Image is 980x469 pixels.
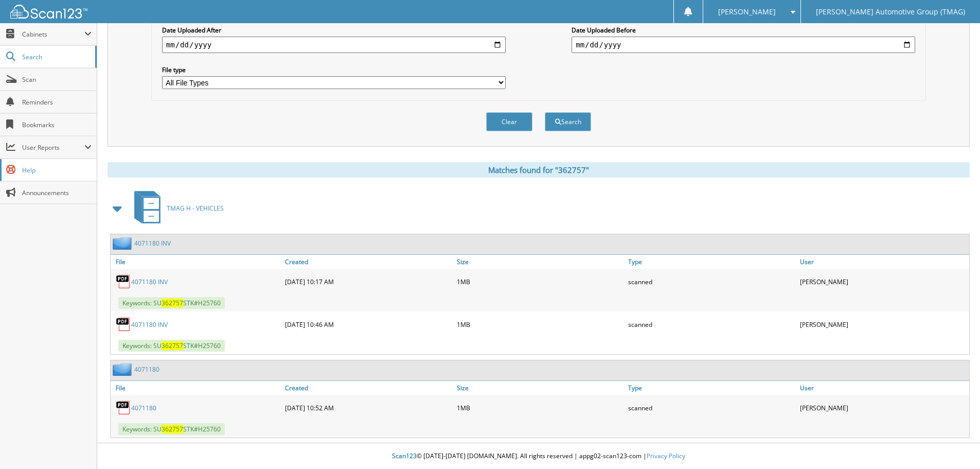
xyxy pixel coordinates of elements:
[647,451,685,460] a: Privacy Policy
[282,271,454,292] div: [DATE] 10:17 AM
[162,341,183,350] span: 362757
[162,65,506,74] label: File type
[111,255,282,269] a: File
[486,112,532,131] button: Clear
[454,381,626,395] a: Size
[113,237,134,250] img: folder2.png
[797,255,969,269] a: User
[454,397,626,418] div: 1MB
[282,381,454,395] a: Created
[22,30,84,39] span: Cabinets
[22,53,90,61] span: Search
[167,204,224,213] span: TMAG H - VEHICLES
[162,37,506,53] input: start
[116,274,131,289] img: PDF.png
[162,425,183,433] span: 362757
[797,381,969,395] a: User
[572,37,915,53] input: end
[22,75,92,84] span: Scan
[718,9,776,15] span: [PERSON_NAME]
[131,320,168,329] a: 4071180 INV
[134,365,159,374] a: 4071180
[111,381,282,395] a: File
[572,26,915,34] label: Date Uploaded Before
[22,120,92,129] span: Bookmarks
[22,188,92,197] span: Announcements
[118,340,225,352] span: Keywords: SU STK#H25760
[797,271,969,292] div: [PERSON_NAME]
[797,397,969,418] div: [PERSON_NAME]
[392,451,417,460] span: Scan123
[113,363,134,376] img: folder2.png
[116,400,131,415] img: PDF.png
[22,98,92,107] span: Reminders
[816,9,965,15] span: [PERSON_NAME] Automotive Group (TMAG)
[282,397,454,418] div: [DATE] 10:52 AM
[128,188,224,229] a: TMAG H - VEHICLES
[162,26,506,34] label: Date Uploaded After
[454,271,626,292] div: 1MB
[626,255,797,269] a: Type
[454,255,626,269] a: Size
[282,255,454,269] a: Created
[626,397,797,418] div: scanned
[626,271,797,292] div: scanned
[22,166,92,175] span: Help
[626,314,797,335] div: scanned
[929,420,980,469] iframe: Chat Widget
[134,239,171,248] a: 4071180 INV
[454,314,626,335] div: 1MB
[97,444,980,469] div: © [DATE]-[DATE] [DOMAIN_NAME]. All rights reserved | appg02-scan123-com |
[626,381,797,395] a: Type
[545,112,591,131] button: Search
[797,314,969,335] div: [PERSON_NAME]
[118,297,225,309] span: Keywords: SU STK#H25760
[162,299,183,307] span: 362757
[131,277,168,286] a: 4071180 INV
[116,317,131,332] img: PDF.png
[108,162,970,178] div: Matches found for "362757"
[282,314,454,335] div: [DATE] 10:46 AM
[10,5,87,19] img: scan123-logo-white.svg
[131,404,156,412] a: 4071180
[22,143,84,152] span: User Reports
[118,423,225,435] span: Keywords: SU STK#H25760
